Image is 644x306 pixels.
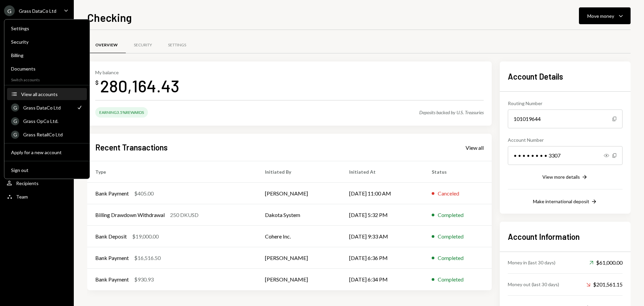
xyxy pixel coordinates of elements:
a: Settings [7,22,87,34]
div: 280,164.43 [100,75,179,96]
button: Move money [579,7,631,24]
div: Completed [438,232,464,241]
button: View more details [542,174,588,181]
div: Security [134,42,152,48]
a: Team [4,190,70,203]
td: Dakota System [257,204,341,226]
div: Move money [587,12,614,19]
div: $405.00 [134,189,154,198]
button: Sign out [7,164,87,176]
div: Grass RetailCo Ltd [23,132,83,137]
div: Deposits backed by U.S. Treasuries [419,110,484,115]
div: 101019644 [508,110,623,128]
div: Overview [95,42,118,48]
div: $201,561.15 [586,280,623,289]
div: $61,000.00 [589,259,623,267]
div: Recipients [16,180,39,186]
div: Documents [11,66,83,72]
a: Security [126,37,160,54]
div: $16,516.50 [134,254,161,262]
a: Security [7,36,87,48]
td: Cohere Inc. [257,226,341,247]
div: Grass DataCo Ltd [19,8,56,14]
td: [PERSON_NAME] [257,247,341,269]
div: G [11,131,19,139]
div: Bank Payment [95,254,129,262]
a: View all [466,144,484,151]
div: View all [466,144,484,151]
div: Money in (last 30 days) [508,259,555,266]
h1: Checking [87,11,132,24]
div: Bank Payment [95,189,129,198]
div: My balance [95,70,179,75]
button: Make international deposit [533,198,597,206]
div: Bank Deposit [95,232,127,241]
div: Settings [168,42,186,48]
div: 250 DKUSD [170,211,199,219]
th: Initiated By [257,161,341,183]
div: G [11,103,19,112]
td: [DATE] 6:36 PM [341,247,424,269]
button: View all accounts [7,88,87,100]
div: Completed [438,254,464,262]
div: Canceled [438,189,459,198]
a: GGrass OpCo Ltd. [7,115,87,127]
td: [DATE] 5:32 PM [341,204,424,226]
div: Account Number [508,136,623,143]
div: Switch accounts [4,76,90,82]
h2: Account Details [508,71,623,82]
div: View more details [542,174,580,180]
div: View all accounts [21,91,83,97]
div: Team [16,194,28,200]
a: Settings [160,37,194,54]
div: Make international deposit [533,199,589,204]
th: Type [87,161,257,183]
th: Initiated At [341,161,424,183]
h2: Recent Transactions [95,142,168,153]
td: [DATE] 6:34 PM [341,269,424,290]
a: Documents [7,62,87,75]
div: Grass OpCo Ltd. [23,118,83,124]
div: Completed [438,211,464,219]
div: Billing Drawdown Withdrawal [95,211,165,219]
div: Routing Number [508,100,623,107]
td: [PERSON_NAME] [257,183,341,204]
button: Apply for a new account [7,146,87,159]
div: Settings [11,26,83,31]
div: Apply for a new account [11,149,83,155]
th: Status [424,161,492,183]
div: $930.93 [134,275,154,283]
a: GGrass RetailCo Ltd [7,128,87,140]
div: Earning 3.5% Rewards [95,107,148,118]
div: Bank Payment [95,275,129,283]
div: $19,000.00 [132,232,159,241]
div: G [4,5,15,16]
td: [DATE] 11:00 AM [341,183,424,204]
div: Billing [11,52,83,58]
a: Overview [87,37,126,54]
div: Completed [438,275,464,283]
div: • • • • • • • • 3307 [508,146,623,165]
a: Billing [7,49,87,61]
a: Recipients [4,177,70,189]
div: Money out (last 30 days) [508,281,559,288]
div: Sign out [11,167,83,173]
div: $ [95,79,99,86]
td: [PERSON_NAME] [257,269,341,290]
td: [DATE] 9:33 AM [341,226,424,247]
div: G [11,117,19,125]
div: Grass DataCo Ltd [23,105,72,111]
h2: Account Information [508,231,623,242]
div: Security [11,39,83,45]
